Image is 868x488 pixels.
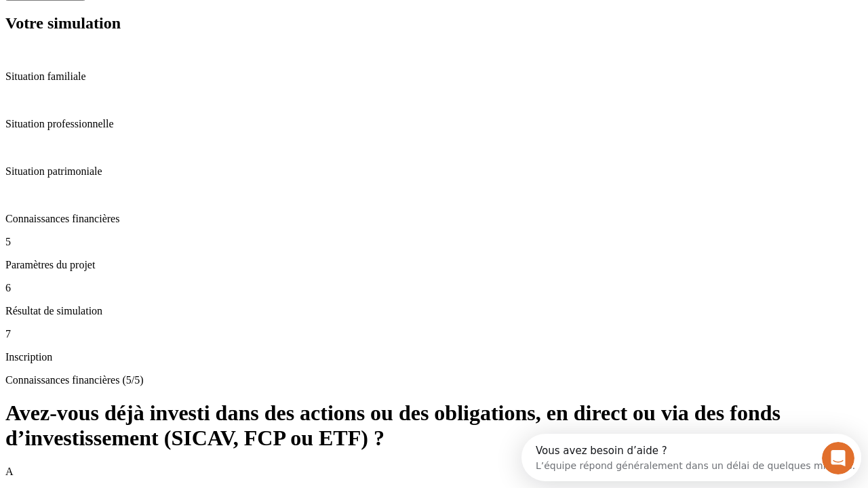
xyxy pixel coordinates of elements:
p: Connaissances financières (5/5) [5,374,863,386]
h2: Votre simulation [5,14,863,33]
p: A [5,466,863,478]
div: Ouvrir le Messenger Intercom [5,5,374,43]
div: L’équipe répond généralement dans un délai de quelques minutes. [14,22,334,37]
h1: Avez-vous déjà investi dans des actions ou des obligations, en direct ou via des fonds d’investis... [5,401,863,451]
p: 6 [5,282,863,294]
p: Résultat de simulation [5,305,863,317]
p: Inscription [5,351,863,363]
p: 5 [5,236,863,248]
iframe: Intercom live chat [822,442,854,474]
p: 7 [5,328,863,340]
div: Vous avez besoin d’aide ? [14,12,334,22]
p: Situation professionnelle [5,118,863,130]
p: Situation patrimoniale [5,165,863,178]
p: Situation familiale [5,70,863,83]
p: Connaissances financières [5,213,863,225]
iframe: Intercom live chat discovery launcher [521,434,861,481]
p: Paramètres du projet [5,259,863,271]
